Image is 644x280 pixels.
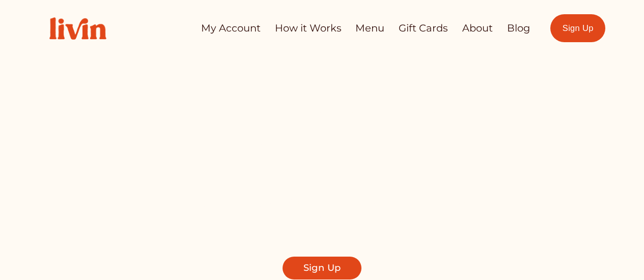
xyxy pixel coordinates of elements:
a: About [462,18,493,38]
img: Livin [39,7,117,50]
a: How it Works [275,18,342,38]
span: Find a local chef who prepares customized, healthy meals in your kitchen [164,191,481,233]
a: My Account [201,18,261,38]
span: Let us Take Dinner off Your Plate [152,91,501,175]
a: Menu [355,18,384,38]
a: Sign Up [283,257,361,279]
a: Gift Cards [399,18,448,38]
a: Sign Up [550,14,605,42]
a: Blog [507,18,530,38]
